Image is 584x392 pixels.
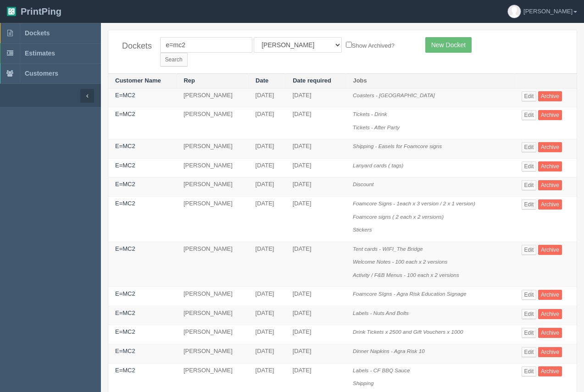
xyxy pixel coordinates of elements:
input: Show Archived? [346,42,352,48]
a: Archive [538,366,562,376]
td: [PERSON_NAME] [177,196,249,242]
a: Edit [522,347,537,357]
a: E=MC2 [115,110,135,117]
td: [DATE] [249,107,286,139]
td: [DATE] [249,177,286,197]
i: Discount [353,181,373,187]
a: Archive [538,309,562,319]
td: [PERSON_NAME] [177,287,249,306]
a: Edit [522,142,537,152]
a: E=MC2 [115,309,135,316]
td: [DATE] [249,196,286,242]
i: Foamcore Signs - 1each x 3 version / 2 x 1 version) [353,200,475,206]
a: E=MC2 [115,367,135,374]
td: [DATE] [249,242,286,287]
td: [DATE] [286,287,346,306]
td: [PERSON_NAME] [177,107,249,139]
h4: Dockets [122,42,146,51]
i: Activity / F&B Menus - 100 each x 2 versions [353,272,459,278]
a: E=MC2 [115,92,135,99]
img: logo-3e63b451c926e2ac314895c53de4908e5d424f24456219fb08d385ab2e579770.png [7,7,16,16]
td: [DATE] [249,88,286,107]
a: Edit [522,328,537,338]
td: [DATE] [249,139,286,159]
i: Lanyard cards ( tags) [353,162,403,168]
td: [DATE] [286,158,346,177]
input: Customer Name [160,37,252,53]
a: Archive [538,110,562,120]
a: Edit [522,366,537,376]
i: Labels - CF BBQ Sauce [353,367,410,373]
i: Tickets - Drink [353,111,387,117]
a: Archive [538,290,562,300]
td: [DATE] [249,344,286,364]
i: Stickers [353,226,372,232]
td: [DATE] [286,325,346,344]
a: Archive [538,347,562,357]
a: Archive [538,199,562,210]
a: Edit [522,180,537,190]
td: [PERSON_NAME] [177,88,249,107]
a: Archive [538,245,562,255]
td: [PERSON_NAME] [177,344,249,364]
i: Drink Tickets x 2500 and Gift Vouchers x 1000 [353,329,463,335]
td: [DATE] [286,344,346,364]
a: Edit [522,199,537,210]
td: [DATE] [286,139,346,159]
a: Archive [538,180,562,190]
a: Edit [522,245,537,255]
i: Coasters - [GEOGRAPHIC_DATA] [353,92,435,98]
span: Dockets [25,29,50,37]
a: E=MC2 [115,290,135,297]
a: E=MC2 [115,181,135,188]
td: [DATE] [286,88,346,107]
a: Archive [538,142,562,152]
i: Labels - Nuts And Bolts [353,310,409,316]
td: [PERSON_NAME] [177,139,249,159]
td: [DATE] [286,107,346,139]
span: Customers [25,70,58,77]
i: Foamcore signs ( 2 each x 2 versions) [353,214,444,220]
i: Tickets - After Party [353,124,400,130]
td: [PERSON_NAME] [177,242,249,287]
i: Dinner Napkins - Agra Risk 10 [353,348,425,354]
td: [PERSON_NAME] [177,158,249,177]
td: [DATE] [249,325,286,344]
a: E=MC2 [115,348,135,354]
i: Shipping - Easels for Foamcore signs [353,143,442,149]
a: Edit [522,161,537,171]
a: Date required [293,77,331,84]
a: Customer Name [115,77,161,84]
a: Archive [538,91,562,101]
i: Welcome Notes - 100 each x 2 versions [353,259,447,265]
i: Shipping [353,380,374,386]
a: E=MC2 [115,328,135,335]
a: Edit [522,91,537,101]
img: avatar_default-7531ab5dedf162e01f1e0bb0964e6a185e93c5c22dfe317fb01d7f8cd2b1632c.jpg [508,5,521,18]
a: E=MC2 [115,162,135,169]
td: [DATE] [286,196,346,242]
input: Search [160,53,188,66]
a: E=MC2 [115,143,135,149]
td: [DATE] [249,287,286,306]
td: [DATE] [286,177,346,197]
i: Foamcore SIgns - Agra Risk Education Signage [353,291,467,297]
a: Date [256,77,268,84]
span: Estimates [25,50,55,57]
a: Edit [522,110,537,120]
a: E=MC2 [115,245,135,252]
th: Jobs [346,74,515,88]
a: Edit [522,290,537,300]
a: Archive [538,161,562,171]
td: [PERSON_NAME] [177,177,249,197]
i: Tent cards - WIFI_The Bridge [353,246,423,252]
td: [DATE] [286,242,346,287]
label: Show Archived? [346,40,395,50]
a: E=MC2 [115,200,135,207]
a: New Docket [425,37,472,53]
td: [PERSON_NAME] [177,306,249,325]
td: [DATE] [286,306,346,325]
a: Archive [538,328,562,338]
td: [DATE] [249,306,286,325]
td: [PERSON_NAME] [177,325,249,344]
